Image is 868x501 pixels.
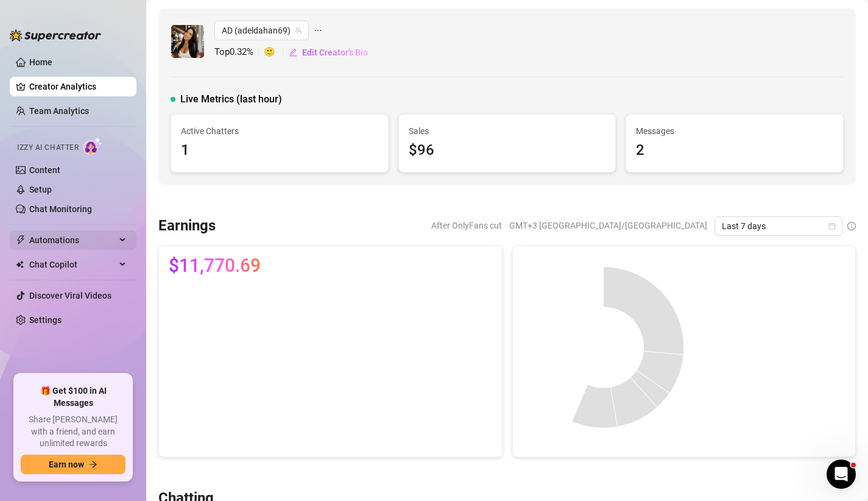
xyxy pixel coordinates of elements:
[29,185,52,194] a: Setup
[83,137,102,155] img: AI Chatter
[21,455,125,474] button: Earn nowarrow-right
[264,45,288,60] span: 🙂
[847,222,856,230] span: info-circle
[158,216,216,236] h3: Earnings
[289,48,297,57] span: edit
[21,414,125,450] span: Share [PERSON_NAME] with a friend, and earn unlimited rewards
[214,45,264,60] span: Top 0.32 %
[314,21,322,40] span: ellipsis
[21,385,125,409] span: 🎁 Get $100 in AI Messages
[222,21,302,40] span: AD (adeldahan69)
[29,77,127,96] a: Creator Analytics
[181,124,378,138] span: Active Chatters
[29,291,111,300] a: Discover Viral Videos
[89,460,97,469] span: arrow-right
[29,315,62,325] a: Settings
[16,260,24,269] img: Chat Copilot
[409,139,606,162] div: $96
[169,256,261,275] span: $11,770.69
[722,217,835,235] span: Last 7 days
[10,29,101,41] img: logo-BBDzfeDw.svg
[302,48,368,57] span: Edit Creator's Bio
[827,460,856,489] iframe: Intercom live chat
[636,124,833,138] span: Messages
[636,139,833,162] div: 2
[171,25,204,58] img: AD
[29,165,60,175] a: Content
[29,230,116,250] span: Automations
[180,92,282,107] span: Live Metrics (last hour)
[409,124,606,138] span: Sales
[828,222,836,230] span: calendar
[49,460,84,469] span: Earn now
[431,216,502,235] span: After OnlyFans cut
[29,255,116,274] span: Chat Copilot
[295,27,302,34] span: team
[288,43,369,62] button: Edit Creator's Bio
[29,106,89,116] a: Team Analytics
[29,57,52,67] a: Home
[17,142,79,154] span: Izzy AI Chatter
[29,204,92,214] a: Chat Monitoring
[16,235,26,245] span: thunderbolt
[181,139,378,162] div: 1
[509,216,707,235] span: GMT+3 [GEOGRAPHIC_DATA]/[GEOGRAPHIC_DATA]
